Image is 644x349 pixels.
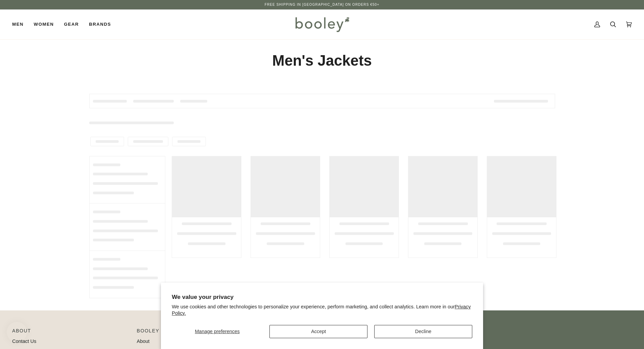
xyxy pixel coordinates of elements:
a: Brands [84,9,116,39]
p: We use cookies and other technologies to personalize your experience, perform marketing, and coll... [172,304,472,317]
button: Manage preferences [172,325,263,338]
a: Men [12,9,29,39]
p: Booley Bonus [137,327,255,338]
img: Booley [292,15,352,34]
a: Women [29,9,59,39]
p: Pipeline_Footer Main [12,327,130,338]
span: Manage preferences [195,329,240,334]
span: Women [34,21,54,28]
a: Gear [59,9,84,39]
button: Accept [269,325,367,338]
a: About [137,339,150,344]
button: Decline [374,325,472,338]
a: Privacy Policy. [172,304,471,316]
a: Contact Us [12,339,36,344]
span: Gear [64,21,79,28]
span: Men [12,21,24,28]
h1: Men's Jackets [89,51,555,70]
p: Free Shipping in [GEOGRAPHIC_DATA] on Orders €50+ [265,2,379,7]
span: Brands [89,21,111,28]
iframe: Button to open loyalty program pop-up [7,322,27,342]
h2: We value your privacy [172,293,472,301]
